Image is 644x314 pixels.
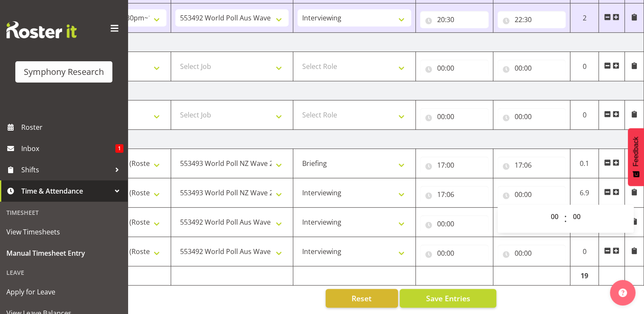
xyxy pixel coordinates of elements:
input: Click to select... [498,157,566,174]
input: Click to select... [498,245,566,262]
input: Click to select... [420,245,489,262]
input: Click to select... [420,60,489,77]
td: [DATE] [49,130,644,149]
a: Manual Timesheet Entry [2,243,126,264]
input: Click to select... [420,215,489,232]
button: Feedback - Show survey [628,128,644,186]
input: Click to select... [498,11,566,28]
span: : [564,208,567,229]
td: 6.9 [570,178,599,208]
span: Reset [352,293,372,304]
a: View Timesheets [2,221,126,243]
td: [DATE] [49,81,644,100]
div: Leave [2,264,126,281]
input: Click to select... [420,108,489,125]
span: Manual Timesheet Entry [6,247,121,260]
img: help-xxl-2.png [618,288,627,297]
td: 0.1 [570,149,599,178]
td: 2 [570,3,599,33]
span: Shifts [21,163,111,176]
span: View Timesheets [6,226,121,238]
div: Timesheet [2,204,126,221]
input: Click to select... [498,108,566,125]
span: Feedback [632,137,640,166]
span: Save Entries [426,293,470,304]
a: Apply for Leave [2,281,126,303]
span: Inbox [21,142,115,155]
td: 0 [570,100,599,130]
input: Click to select... [498,186,566,203]
span: Time & Attendance [21,185,111,197]
img: Rosterit website logo [6,21,77,38]
span: Apply for Leave [6,285,121,298]
td: [DATE] [49,33,644,52]
button: Reset [326,289,398,308]
span: Roster [21,121,123,134]
button: Save Entries [400,289,496,308]
input: Click to select... [420,11,489,28]
input: Click to select... [420,157,489,174]
td: 0 [570,52,599,81]
span: 1 [115,144,123,153]
input: Click to select... [420,186,489,203]
td: 19 [570,266,599,285]
input: Click to select... [498,60,566,77]
td: 0 [570,237,599,266]
div: Symphony Research [24,66,104,78]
